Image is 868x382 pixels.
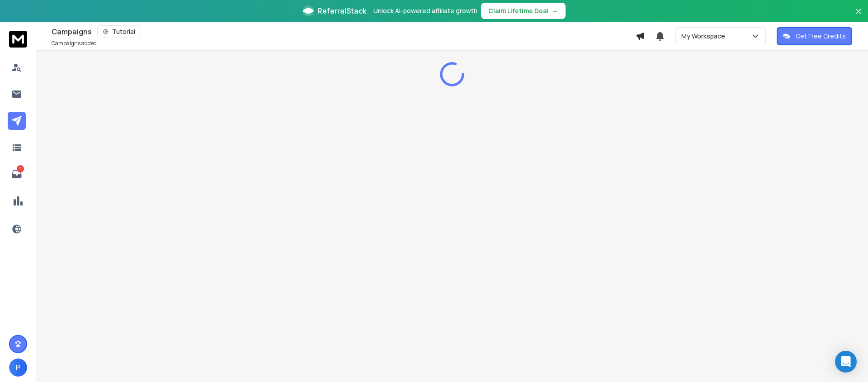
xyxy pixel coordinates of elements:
[681,32,729,41] p: My Workspace
[835,351,857,372] div: Open Intercom Messenger
[97,25,141,38] button: Tutorial
[52,25,636,38] div: Campaigns
[796,32,846,41] p: Get Free Credits
[777,27,852,45] button: Get Free Credits
[8,165,26,183] a: 2
[9,358,27,377] button: P
[552,6,558,15] span: →
[52,40,97,47] p: Campaigns added
[317,5,366,16] span: ReferralStack
[481,3,566,19] button: Claim Lifetime Deal→
[17,165,24,172] p: 2
[853,5,864,27] button: Close banner
[373,6,477,15] p: Unlock AI-powered affiliate growth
